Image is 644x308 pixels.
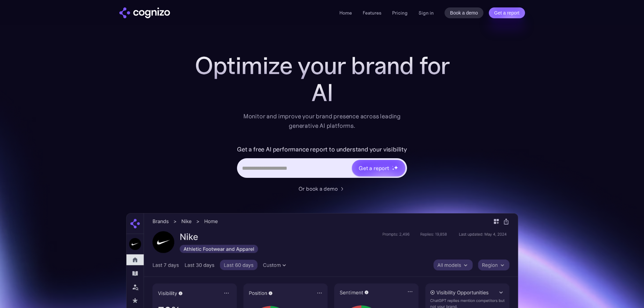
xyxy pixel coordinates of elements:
a: Get a report [489,7,525,18]
img: star [394,165,398,170]
img: star [392,166,393,167]
div: Or book a demo [299,185,338,193]
h1: Optimize your brand for [187,52,457,79]
a: Get a reportstarstarstar [351,159,406,177]
form: Hero URL Input Form [237,144,407,181]
a: Or book a demo [299,185,346,193]
a: Sign in [419,9,434,17]
a: Home [339,10,352,16]
img: star [392,168,395,170]
a: Pricing [392,10,408,16]
div: AI [187,79,457,106]
div: Monitor and improve your brand presence across leading generative AI platforms. [239,112,405,131]
label: Get a free AI performance report to understand your visibility [237,144,407,155]
a: home [119,7,170,18]
a: Book a demo [445,7,483,18]
img: cognizo logo [119,7,170,18]
div: Get a report [359,164,389,172]
a: Features [363,10,381,16]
